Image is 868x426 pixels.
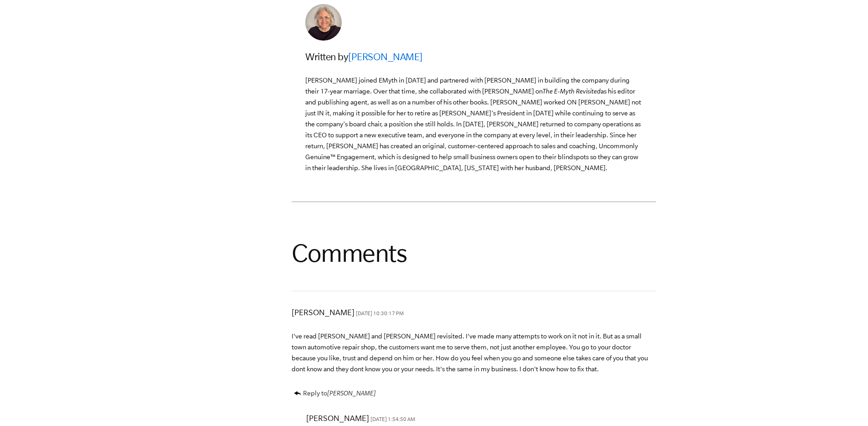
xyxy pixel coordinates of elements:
[292,306,354,319] h4: [PERSON_NAME]
[327,390,376,397] em: [PERSON_NAME]
[305,75,642,173] p: [PERSON_NAME] joined EMyth in [DATE] and partnered with [PERSON_NAME] in building the company dur...
[305,49,642,64] h3: Written by
[543,88,601,95] i: The E-Myth Revisited
[348,51,422,62] a: [PERSON_NAME]
[292,239,656,268] h2: Comments
[305,4,342,41] img: Ilene Frahm
[822,382,868,426] iframe: Chat Widget
[370,416,415,422] div: [DATE] 1:54:50 AM
[356,310,404,316] div: [DATE] 10:30:17 PM
[292,331,656,374] p: I've read [PERSON_NAME] and [PERSON_NAME] revisited. I've made many attempts to work on it not in...
[292,389,379,397] button: Reply to[PERSON_NAME]
[822,382,868,426] div: Widget de chat
[306,412,369,425] h4: [PERSON_NAME]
